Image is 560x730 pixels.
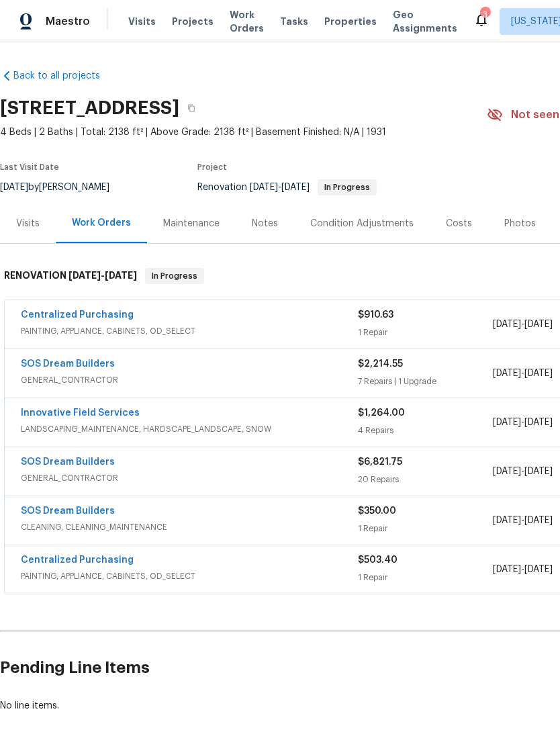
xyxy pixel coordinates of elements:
[21,569,358,583] span: PAINTING, APPLIANCE, CABINETS, OD_SELECT
[524,565,553,574] span: [DATE]
[179,96,203,120] button: Copy Address
[524,369,553,378] span: [DATE]
[21,324,358,338] span: PAINTING, APPLIANCE, CABINETS, OD_SELECT
[524,516,553,525] span: [DATE]
[250,183,310,192] span: -
[358,310,393,320] span: $910.63
[280,17,308,26] span: Tasks
[105,271,137,280] span: [DATE]
[197,183,377,192] span: Renovation
[493,418,521,427] span: [DATE]
[493,563,553,576] span: -
[310,217,414,230] div: Condition Adjustments
[72,216,131,230] div: Work Orders
[493,369,521,378] span: [DATE]
[358,424,493,437] div: 4 Repairs
[21,555,134,565] a: Centralized Purchasing
[324,15,377,28] span: Properties
[68,271,101,280] span: [DATE]
[250,183,278,192] span: [DATE]
[493,516,521,525] span: [DATE]
[358,359,403,369] span: $2,214.55
[493,416,553,429] span: -
[524,467,553,476] span: [DATE]
[46,15,90,28] span: Maestro
[21,520,358,534] span: CLEANING, CLEANING_MAINTENANCE
[21,422,358,436] span: LANDSCAPING_MAINTENANCE, HARDSCAPE_LANDSCAPE, SNOW
[21,359,115,369] a: SOS Dream Builders
[252,217,278,230] div: Notes
[493,465,553,478] span: -
[493,367,553,380] span: -
[21,506,115,516] a: SOS Dream Builders
[493,467,521,476] span: [DATE]
[21,310,134,320] a: Centralized Purchasing
[197,163,227,171] span: Project
[281,183,310,192] span: [DATE]
[504,217,536,230] div: Photos
[358,522,493,535] div: 1 Repair
[163,217,220,230] div: Maintenance
[358,571,493,584] div: 1 Repair
[393,8,457,35] span: Geo Assignments
[21,471,358,485] span: GENERAL_CONTRACTOR
[524,320,553,329] span: [DATE]
[493,320,521,329] span: [DATE]
[524,418,553,427] span: [DATE]
[21,408,140,418] a: Innovative Field Services
[358,555,398,565] span: $503.40
[358,506,396,516] span: $350.00
[146,269,203,283] span: In Progress
[358,473,493,486] div: 20 Repairs
[358,408,405,418] span: $1,264.00
[493,565,521,574] span: [DATE]
[172,15,214,28] span: Projects
[446,217,472,230] div: Costs
[21,373,358,387] span: GENERAL_CONTRACTOR
[493,318,553,331] span: -
[21,457,115,467] a: SOS Dream Builders
[68,271,137,280] span: -
[358,375,493,388] div: 7 Repairs | 1 Upgrade
[358,326,493,339] div: 1 Repair
[4,268,137,284] h6: RENOVATION
[319,183,375,191] span: In Progress
[128,15,156,28] span: Visits
[230,8,264,35] span: Work Orders
[16,217,40,230] div: Visits
[358,457,402,467] span: $6,821.75
[493,514,553,527] span: -
[480,8,489,21] div: 3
